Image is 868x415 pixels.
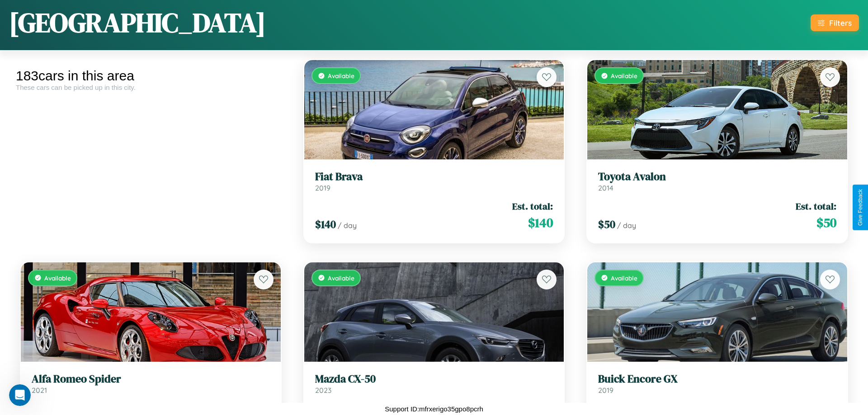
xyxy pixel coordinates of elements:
span: 2019 [598,386,613,395]
span: Available [328,274,354,282]
span: 2014 [598,183,613,192]
span: Est. total: [512,402,553,415]
a: Fiat Brava2019 [315,170,553,192]
div: Give Feedback [857,189,863,226]
h3: Buick Encore GX [598,373,836,386]
span: Est. total: [796,200,836,213]
span: $ 140 [315,217,336,232]
span: Available [44,274,71,282]
span: $ 140 [528,214,553,232]
span: Available [611,72,637,79]
a: Mazda CX-502023 [315,373,553,395]
span: $ 50 [816,214,836,232]
a: Alfa Romeo Spider2021 [32,373,270,395]
span: 2021 [32,386,47,395]
span: 2023 [315,386,331,395]
span: Est. total: [796,402,836,415]
h3: Toyota Avalon [598,170,836,183]
a: Toyota Avalon2014 [598,170,836,192]
a: Buick Encore GX2019 [598,373,836,395]
span: 2019 [315,183,330,192]
button: Filters [811,14,859,31]
span: Available [328,72,354,79]
span: Est. total: [229,402,270,415]
span: / day [338,221,357,230]
span: / day [617,221,636,230]
h3: Alfa Romeo Spider [32,373,270,386]
div: Filters [829,18,852,28]
h3: Fiat Brava [315,170,553,183]
h3: Mazda CX-50 [315,373,553,386]
p: Support ID: mfrxerigo35gpo8pcrh [385,403,483,415]
span: Available [611,274,637,282]
span: $ 50 [598,217,615,232]
div: 183 cars in this area [16,68,286,84]
h1: [GEOGRAPHIC_DATA] [9,4,266,41]
iframe: Intercom live chat [9,384,31,406]
span: Est. total: [512,200,553,213]
div: These cars can be picked up in this city. [16,84,286,91]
